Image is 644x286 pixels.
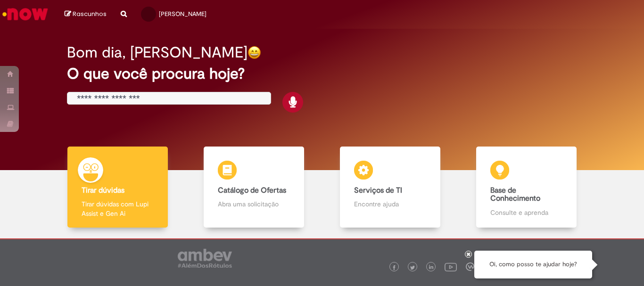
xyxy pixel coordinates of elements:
[248,46,261,59] img: happy-face.png
[410,265,415,270] img: logo_footer_twitter.png
[445,261,457,273] img: logo_footer_youtube.png
[218,186,286,195] b: Catálogo de Ofertas
[354,186,402,195] b: Serviços de TI
[65,10,107,19] a: Rascunhos
[50,147,186,228] a: Tirar dúvidas Tirar dúvidas com Lupi Assist e Gen Ai
[159,10,206,18] span: [PERSON_NAME]
[458,147,594,228] a: Base de Conhecimento Consulte e aprenda
[354,199,426,209] p: Encontre ajuda
[67,44,248,61] h2: Bom dia, [PERSON_NAME]
[73,9,107,18] span: Rascunhos
[82,199,153,218] p: Tirar dúvidas com Lupi Assist e Gen Ai
[1,5,50,24] img: ServiceNow
[322,147,458,228] a: Serviços de TI Encontre ajuda
[82,186,124,195] b: Tirar dúvidas
[466,262,474,271] img: logo_footer_workplace.png
[490,208,562,217] p: Consulte e aprenda
[218,199,289,209] p: Abra uma solicitação
[602,251,630,279] button: Iniciar Conversa de Suporte
[67,65,577,82] h2: O que você procura hoje?
[178,249,232,268] img: logo_footer_ambev_rotulo_gray.png
[490,186,540,204] b: Base de Conhecimento
[186,147,322,228] a: Catálogo de Ofertas Abra uma solicitação
[474,251,592,278] div: Oi, como posso te ajudar hoje?
[429,265,434,270] img: logo_footer_linkedin.png
[392,265,396,270] img: logo_footer_facebook.png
